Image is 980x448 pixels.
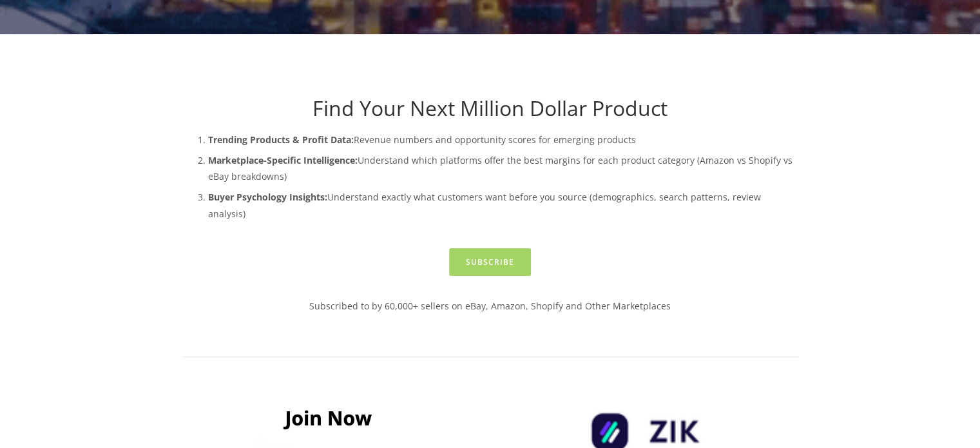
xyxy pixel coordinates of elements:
a: Subscribe [449,248,531,276]
h1: Find Your Next Million Dollar Product [182,96,798,121]
p: Revenue numbers and opportunity scores for emerging products [208,131,798,148]
p: Subscribed to by 60,000+ sellers on eBay, Amazon, Shopify and Other Marketplaces [182,298,798,314]
p: Understand exactly what customers want before you source (demographics, search patterns, review a... [208,189,798,221]
strong: Marketplace-Specific Intelligence: [208,154,358,166]
p: Understand which platforms offer the best margins for each product category (Amazon vs Shopify vs... [208,152,798,184]
strong: Buyer Psychology Insights: [208,191,327,203]
strong: Trending Products & Profit Data: [208,133,354,146]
